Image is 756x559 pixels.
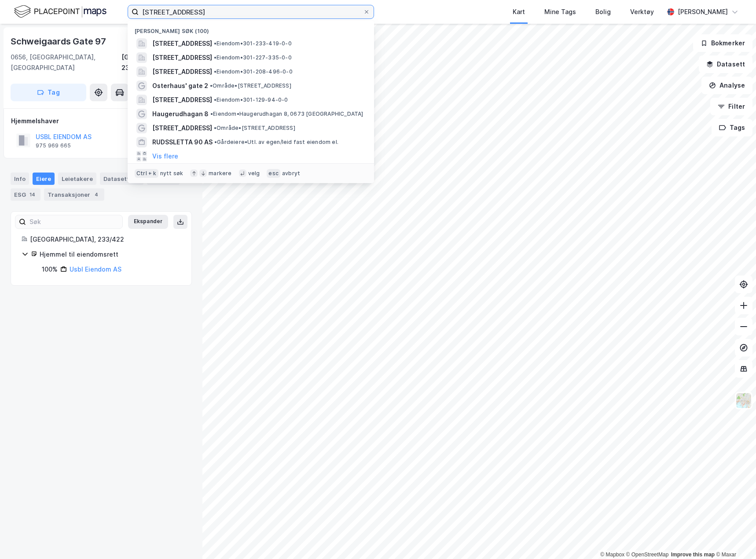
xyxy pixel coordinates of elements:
[712,517,756,559] iframe: Chat Widget
[214,54,292,61] span: Eiendom • 301-227-335-0-0
[160,170,183,177] div: nytt søk
[209,170,231,177] div: markere
[671,552,715,558] a: Improve this map
[282,170,300,177] div: avbryt
[210,82,213,89] span: •
[100,173,143,185] div: Datasett
[214,54,217,61] span: •
[214,68,293,75] span: Eiendom • 301-208-496-0-0
[214,68,217,75] span: •
[11,116,191,126] div: Hjemmelshaver
[152,66,212,77] span: [STREET_ADDRESS]
[152,52,212,63] span: [STREET_ADDRESS]
[152,81,208,91] span: Osterhaus' gate 2
[712,119,752,136] button: Tags
[735,392,752,409] img: Z
[152,95,212,105] span: [STREET_ADDRESS]
[214,40,292,47] span: Eiendom • 301-233-419-0-0
[513,7,525,17] div: Kart
[701,77,752,94] button: Analyse
[267,169,280,178] div: esc
[44,188,104,201] div: Transaksjoner
[699,55,752,73] button: Datasett
[92,190,101,199] div: 4
[40,249,181,260] div: Hjemmel til eiendomsrett
[121,52,192,73] div: [GEOGRAPHIC_DATA], 233/422
[214,96,217,103] span: •
[11,173,29,185] div: Info
[42,264,58,275] div: 100%
[214,125,295,132] span: Område • [STREET_ADDRESS]
[600,552,624,558] a: Mapbox
[210,110,213,117] span: •
[214,96,288,103] span: Eiendom • 301-129-94-0-0
[214,40,217,47] span: •
[630,7,654,17] div: Verktøy
[135,169,158,178] div: Ctrl + k
[139,5,363,18] input: Søk på adresse, matrikkel, gårdeiere, leietakere eller personer
[30,234,181,245] div: [GEOGRAPHIC_DATA], 233/422
[26,215,122,228] input: Søk
[214,125,217,131] span: •
[128,215,168,229] button: Ekspander
[210,82,291,89] span: Område • [STREET_ADDRESS]
[214,139,217,145] span: •
[626,552,669,558] a: OpenStreetMap
[58,173,96,185] div: Leietakere
[544,7,576,17] div: Mine Tags
[14,4,106,19] img: logo.f888ab2527a4732fd821a326f86c7f29.svg
[595,7,611,17] div: Bolig
[678,7,728,17] div: [PERSON_NAME]
[36,142,71,149] div: 975 969 665
[210,110,363,118] span: Eiendom • Haugerudhagan 8, 0673 [GEOGRAPHIC_DATA]
[152,123,212,133] span: [STREET_ADDRESS]
[11,34,108,48] div: Schweigaards Gate 97
[152,151,178,162] button: Vis flere
[214,139,338,146] span: Gårdeiere • Utl. av egen/leid fast eiendom el.
[152,109,209,119] span: Haugerudhagan 8
[11,188,40,201] div: ESG
[11,84,86,101] button: Tag
[70,265,121,273] a: Usbl Eiendom AS
[152,137,213,147] span: RUDSSLETTA 90 AS
[693,34,752,52] button: Bokmerker
[11,52,121,73] div: 0656, [GEOGRAPHIC_DATA], [GEOGRAPHIC_DATA]
[710,98,752,115] button: Filter
[33,173,55,185] div: Eiere
[248,170,260,177] div: velg
[152,38,212,49] span: [STREET_ADDRESS]
[128,21,374,37] div: [PERSON_NAME] søk (100)
[28,190,37,199] div: 14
